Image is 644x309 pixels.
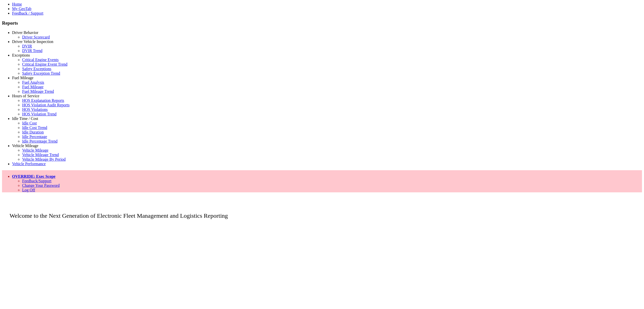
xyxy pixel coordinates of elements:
[22,153,59,157] a: Vehicle Mileage Trend
[22,80,44,84] a: Fuel Analysis
[22,125,47,130] a: Idle Cost Trend
[22,85,44,89] a: Fuel Mileage
[22,67,51,71] a: Safety Exceptions
[22,62,67,66] a: Critical Engine Event Trend
[12,2,22,6] a: Home
[22,49,42,53] a: DVIR Trend
[22,139,57,143] a: Idle Percentage Trend
[22,148,48,152] a: Vehicle Mileage
[22,103,70,107] a: HOS Violation Audit Reports
[12,53,30,57] a: Exceptions
[22,107,48,112] a: HOS Violations
[22,71,60,75] a: Safety Exception Trend
[12,11,43,15] a: Feedback / Support
[22,58,59,62] a: Critical Engine Events
[22,44,32,48] a: DVIR
[2,20,642,26] h3: Reports
[12,116,38,121] a: Idle Time / Cost
[22,89,54,94] a: Fuel Mileage Trend
[12,76,33,80] a: Fuel Mileage
[12,144,38,148] a: Vehicle Mileage
[22,130,44,134] a: Idle Duration
[22,183,60,188] a: Change Your Password
[12,30,38,35] a: Driver Behavior
[22,98,64,103] a: HOS Explanation Reports
[22,157,66,161] a: Vehicle Mileage By Period
[12,162,46,166] a: Vehicle Performance
[22,179,51,183] a: Feedback/Support
[22,135,47,139] a: Idle Percentage
[12,94,39,98] a: Hours of Service
[22,121,37,125] a: Idle Cost
[12,7,31,11] a: My GeoTab
[12,39,53,44] a: Driver Vehicle Inspection
[12,174,55,179] a: OVERRIDE: Exec Scope
[22,35,50,39] a: Driver Scorecard
[22,188,35,192] a: Log Off
[22,112,57,116] a: HOS Violation Trend
[2,205,642,219] p: Welcome to the Next Generation of Electronic Fleet Management and Logistics Reporting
